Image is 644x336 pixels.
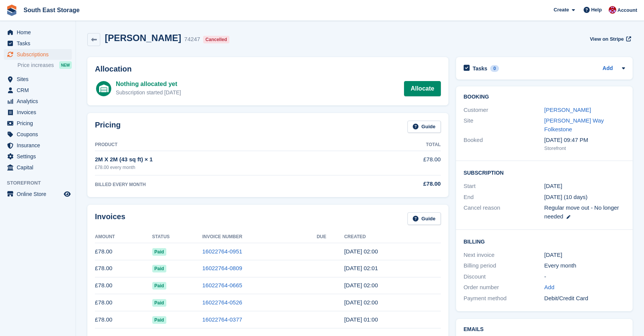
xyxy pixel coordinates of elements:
[95,294,152,311] td: £78.00
[464,116,545,134] div: Site
[95,65,441,73] h2: Allocation
[464,326,625,333] h2: Emails
[464,261,545,270] div: Billing period
[464,182,545,191] div: Start
[544,145,625,152] div: Storefront
[544,107,591,113] a: [PERSON_NAME]
[590,35,623,43] span: View on Stripe
[617,6,637,14] span: Account
[152,299,166,307] span: Paid
[17,49,62,60] span: Subscriptions
[95,155,361,164] div: 2M X 2M (43 sq ft) × 1
[17,189,62,199] span: Online Store
[152,316,166,324] span: Paid
[116,80,181,89] div: Nothing allocated yet
[95,164,361,171] div: £78.00 every month
[361,180,441,188] div: £78.00
[116,89,181,97] div: Subscription started [DATE]
[464,237,625,245] h2: Billing
[202,282,242,288] a: 16022764-0665
[17,162,62,173] span: Capital
[407,121,441,133] a: Guide
[17,151,62,162] span: Settings
[95,181,361,188] div: BILLED EVERY MONTH
[17,129,62,140] span: Coupons
[4,85,72,96] a: menu
[544,117,604,132] a: [PERSON_NAME] Way Folkestone
[17,140,62,151] span: Insurance
[404,81,440,96] a: Allocate
[361,139,441,151] th: Total
[544,261,625,270] div: Every month
[4,118,72,129] a: menu
[17,74,62,84] span: Sites
[544,136,625,145] div: [DATE] 09:47 PM
[609,6,616,14] img: Roger Norris
[4,74,72,84] a: menu
[464,251,545,260] div: Next invoice
[17,118,62,129] span: Pricing
[202,265,242,271] a: 16022764-0809
[59,61,72,69] div: NEW
[344,231,440,243] th: Created
[7,179,76,187] span: Storefront
[95,277,152,294] td: £78.00
[544,182,562,191] time: 2025-02-26 01:00:00 UTC
[4,189,72,199] a: menu
[17,27,62,38] span: Home
[152,231,202,243] th: Status
[544,194,587,200] span: [DATE] (10 days)
[544,294,625,303] div: Debit/Credit Card
[361,151,441,175] td: £78.00
[105,33,181,43] h2: [PERSON_NAME]
[344,299,378,306] time: 2025-04-26 01:00:21 UTC
[95,231,152,243] th: Amount
[95,139,361,151] th: Product
[544,272,625,281] div: -
[4,27,72,38] a: menu
[344,248,378,255] time: 2025-07-26 01:00:37 UTC
[464,94,625,100] h2: Booking
[490,65,499,72] div: 0
[95,212,125,225] h2: Invoices
[63,189,72,199] a: Preview store
[184,35,200,44] div: 74247
[464,272,545,281] div: Discount
[4,140,72,151] a: menu
[344,282,378,288] time: 2025-05-26 01:00:27 UTC
[17,96,62,107] span: Analytics
[4,96,72,107] a: menu
[4,107,72,118] a: menu
[202,231,317,243] th: Invoice Number
[202,248,242,255] a: 16022764-0951
[21,4,83,16] a: South East Storage
[464,106,545,115] div: Customer
[464,283,545,292] div: Order number
[544,204,619,220] span: Regular move out - No longer needed
[152,265,166,272] span: Paid
[544,283,554,292] a: Add
[95,260,152,277] td: £78.00
[4,129,72,140] a: menu
[202,299,242,306] a: 16022764-0526
[473,65,488,72] h2: Tasks
[464,136,545,152] div: Booked
[4,38,72,49] a: menu
[544,251,625,260] div: [DATE]
[4,162,72,173] a: menu
[95,311,152,328] td: £78.00
[17,62,54,69] span: Price increases
[344,265,378,271] time: 2025-06-26 01:01:06 UTC
[407,212,441,225] a: Guide
[603,64,613,73] a: Add
[6,5,17,16] img: stora-icon-8386f47178a22dfd0bd8f6a31ec36ba5ce8667c1dd55bd0f319d3a0aa187defe.svg
[464,294,545,303] div: Payment method
[554,6,569,14] span: Create
[4,151,72,162] a: menu
[464,169,625,176] h2: Subscription
[152,248,166,256] span: Paid
[4,49,72,60] a: menu
[344,316,378,323] time: 2025-03-26 01:00:25 UTC
[591,6,602,14] span: Help
[317,231,344,243] th: Due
